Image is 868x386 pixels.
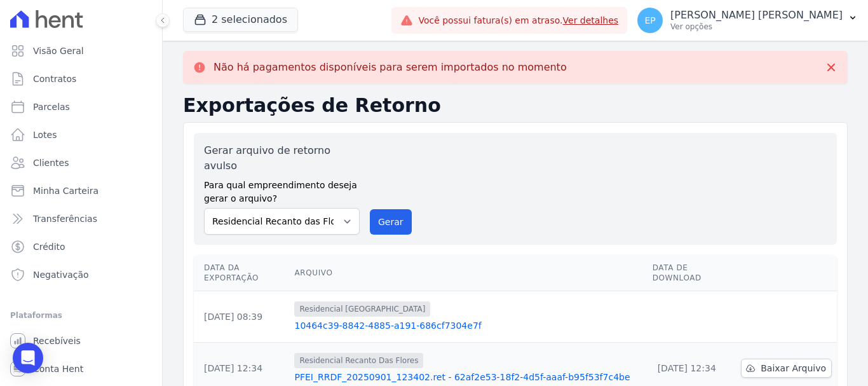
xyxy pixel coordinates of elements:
a: Visão Geral [5,38,157,64]
th: Data da Exportação [194,255,289,291]
span: Minha Carteira [33,184,98,197]
a: Lotes [5,122,157,148]
button: 2 selecionados [183,8,298,32]
span: Negativação [33,268,89,281]
th: Arquivo [289,255,647,291]
span: Clientes [33,156,69,169]
label: Gerar arquivo de retorno avulso [204,143,360,174]
span: Visão Geral [33,45,84,57]
a: Minha Carteira [5,178,157,203]
span: Residencial Recanto Das Flores [294,353,423,368]
span: EP [644,16,655,25]
th: Data de Download [648,255,736,291]
div: Open Intercom Messenger [13,343,43,373]
a: PFEI_RRDF_20250901_123402.ret - 62af2e53-18f2-4d5f-aaaf-b95f53f7c4be [294,371,642,383]
a: Contratos [5,66,157,92]
div: Plataformas [10,308,152,323]
button: Gerar [370,209,412,235]
span: Baixar Arquivo [761,362,826,375]
h2: Exportações de Retorno [183,94,848,117]
a: Baixar Arquivo [741,359,832,378]
a: Clientes [5,150,157,176]
button: EP [PERSON_NAME] [PERSON_NAME] Ver opções [627,3,868,38]
p: Não há pagamentos disponíveis para serem importados no momento [214,61,567,74]
span: Contratos [33,72,76,85]
span: Parcelas [33,100,70,113]
a: Transferências [5,206,157,231]
a: Recebíveis [5,328,157,354]
span: Transferências [33,212,97,225]
span: Residencial [GEOGRAPHIC_DATA] [294,301,430,317]
span: Lotes [33,128,57,141]
span: Conta Hent [33,362,83,375]
span: Crédito [33,240,65,253]
label: Para qual empreendimento deseja gerar o arquivo? [204,174,360,205]
a: Crédito [5,234,157,259]
td: [DATE] 08:39 [194,291,289,343]
a: Conta Hent [5,356,157,382]
a: 10464c39-8842-4885-a191-686cf7304e7f [294,319,642,332]
a: Parcelas [5,94,157,120]
a: Negativação [5,262,157,287]
p: Ver opções [670,22,843,32]
span: Recebíveis [33,334,81,347]
span: Você possui fatura(s) em atraso. [418,14,618,27]
p: [PERSON_NAME] [PERSON_NAME] [670,9,843,22]
a: Ver detalhes [563,15,619,25]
